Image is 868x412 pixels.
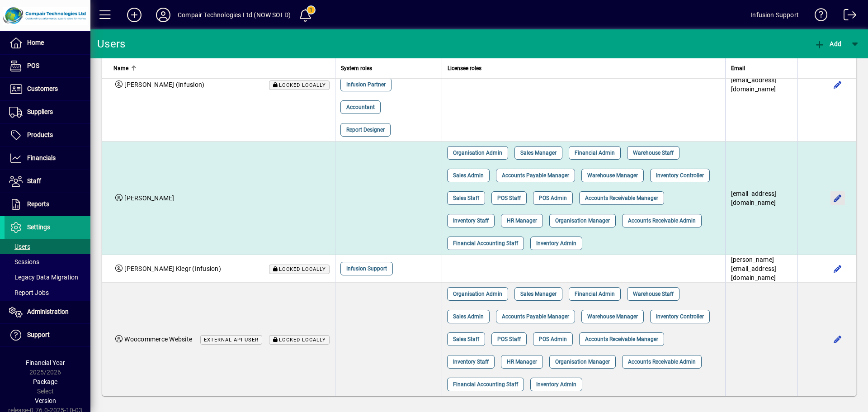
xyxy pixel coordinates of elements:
span: POS [27,62,39,69]
span: Financial Year [26,359,65,366]
span: HR Manager [507,357,537,366]
button: Edit [830,191,845,205]
span: Organisation Admin [453,148,502,157]
a: Home [5,32,90,54]
span: Inventory Staff [453,357,489,366]
span: Infusion Partner [346,80,386,89]
span: [PERSON_NAME] (Infusion) [124,81,204,88]
a: Legacy Data Migration [5,270,90,285]
a: Users [5,239,90,254]
a: Staff [5,170,90,193]
span: Warehouse Staff [633,289,674,298]
div: Name [113,63,330,73]
span: Sales Manager [520,289,557,298]
span: Accounts Receivable Manager [585,335,658,344]
span: Accounts Receivable Manager [585,194,658,203]
a: Support [5,324,90,346]
span: Sessions [9,258,39,265]
span: [PERSON_NAME] [124,194,174,202]
a: Customers [5,78,90,100]
span: Warehouse Manager [587,171,638,180]
span: Customers [27,85,58,92]
span: External API user [204,337,259,343]
span: Accountant [346,103,375,112]
span: Email [731,63,745,73]
a: Suppliers [5,101,90,123]
a: Report Jobs [5,285,90,300]
span: Accounts Payable Manager [502,312,569,321]
span: Sales Staff [453,335,479,344]
span: Financials [27,154,56,161]
span: Inventory Admin [536,380,576,389]
span: Sales Manager [520,148,557,157]
span: Inventory Admin [536,239,576,248]
span: Locked locally [279,266,326,272]
span: Version [35,397,56,404]
span: Locked locally [279,337,326,343]
span: Settings [27,223,50,231]
span: System roles [341,63,372,73]
span: Legacy Data Migration [9,274,78,281]
span: Inventory Staff [453,216,489,225]
a: Reports [5,193,90,216]
span: Suppliers [27,108,53,115]
div: Compair Technologies Ltd (NOW SOLD) [178,8,291,22]
span: Package [33,378,57,385]
span: Name [113,63,128,73]
span: Financial Admin [575,289,615,298]
div: Users [97,37,136,51]
span: Sales Staff [453,194,479,203]
span: Organisation Manager [555,216,610,225]
span: Report Designer [346,125,385,134]
button: Profile [149,7,178,23]
span: Users [9,243,30,250]
span: Woocommerce Website [124,336,192,343]
span: [PERSON_NAME] Klegr (Infusion) [124,265,221,272]
span: Organisation Admin [453,289,502,298]
span: POS Admin [539,335,567,344]
a: Products [5,124,90,147]
span: Accounts Receivable Admin [628,357,696,366]
span: Inventory Controller [656,171,704,180]
span: Administration [27,308,69,315]
span: Staff [27,177,41,185]
span: Accounts Payable Manager [502,171,569,180]
span: POS Admin [539,194,567,203]
span: Organisation Manager [555,357,610,366]
button: Add [120,7,149,23]
span: Add [814,40,841,47]
span: Support [27,331,50,338]
span: HR Manager [507,216,537,225]
span: Products [27,131,53,138]
span: Locked locally [279,82,326,88]
span: Infusion Support [346,264,387,273]
a: Knowledge Base [808,2,828,31]
span: Financial Accounting Staff [453,239,518,248]
span: Warehouse Staff [633,148,674,157]
span: Sales Admin [453,312,484,321]
span: Financial Admin [575,148,615,157]
span: Accounts Receivable Admin [628,216,696,225]
a: Sessions [5,254,90,270]
a: Financials [5,147,90,170]
span: Report Jobs [9,289,49,296]
button: Add [812,36,844,52]
span: Reports [27,200,49,208]
span: Home [27,39,44,46]
span: Warehouse Manager [587,312,638,321]
button: Edit [830,332,845,346]
a: Administration [5,301,90,323]
span: Sales Admin [453,171,484,180]
button: Edit [830,261,845,276]
span: [EMAIL_ADDRESS][DOMAIN_NAME] [731,190,777,206]
span: Financial Accounting Staff [453,380,518,389]
div: Infusion Support [750,8,799,22]
span: POS Staff [497,335,521,344]
span: Inventory Controller [656,312,704,321]
span: [PERSON_NAME][EMAIL_ADDRESS][DOMAIN_NAME] [731,256,777,281]
span: Licensee roles [448,63,481,73]
button: Edit [830,77,845,92]
span: POS Staff [497,194,521,203]
a: Logout [837,2,857,31]
a: POS [5,55,90,77]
